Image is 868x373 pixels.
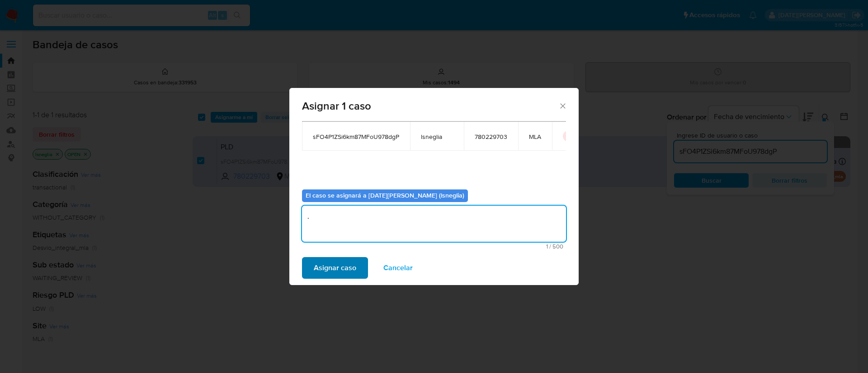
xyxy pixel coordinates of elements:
[289,88,579,285] div: assign-modal
[314,258,356,278] span: Asignar caso
[563,131,574,142] button: icon-button
[372,257,425,279] button: Cancelar
[302,101,558,111] span: Asignar 1 caso
[558,101,566,110] button: Cerrar ventana
[421,133,453,141] span: lsneglia
[529,133,541,141] span: MLA
[302,206,566,242] textarea: .
[306,191,464,200] b: El caso se asignará a [DATE][PERSON_NAME] (lsneglia)
[475,133,507,141] span: 780229703
[313,133,399,141] span: sFO4P1ZSi6km87MFoU978dgP
[305,244,563,249] span: Máximo 500 caracteres
[383,258,413,278] span: Cancelar
[302,257,368,279] button: Asignar caso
